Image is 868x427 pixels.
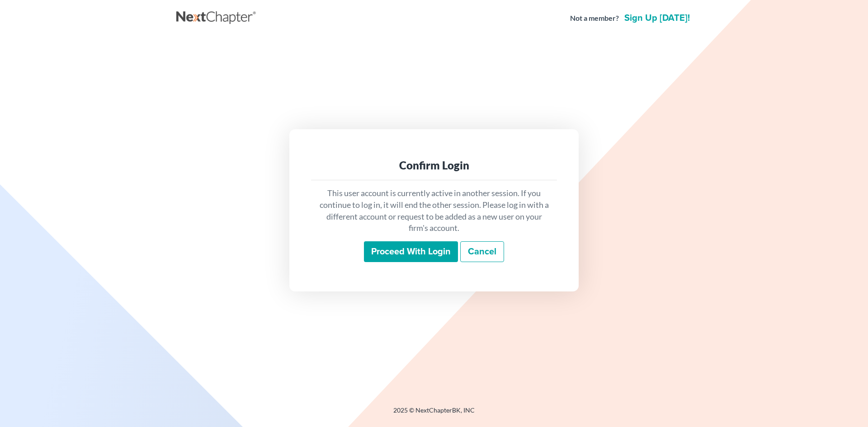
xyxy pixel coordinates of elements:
p: This user account is currently active in another session. If you continue to log in, it will end ... [318,188,550,234]
strong: Not a member? [570,13,619,23]
div: 2025 © NextChapterBK, INC [176,406,692,422]
a: Cancel [460,241,504,262]
a: Sign up [DATE]! [623,14,692,23]
input: Proceed with login [364,241,458,262]
div: Confirm Login [318,158,550,173]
